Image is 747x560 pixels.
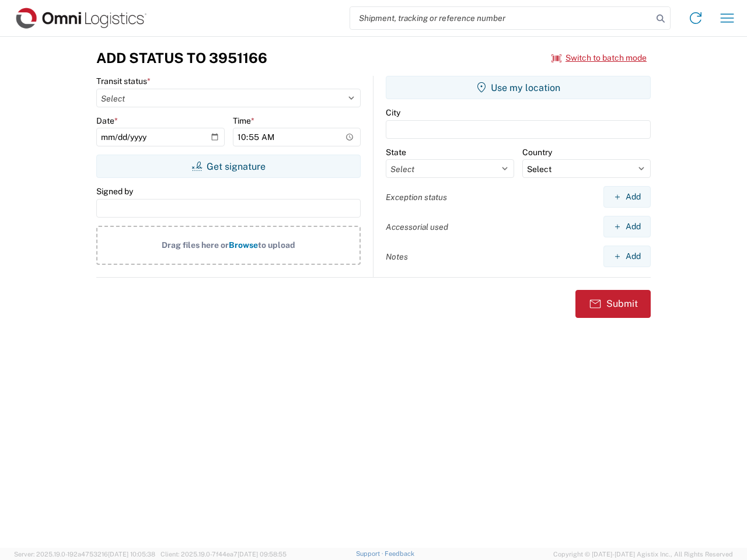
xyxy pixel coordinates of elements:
[162,240,229,250] span: Drag files here or
[350,7,652,29] input: Shipment, tracking or reference number
[603,246,651,267] button: Add
[575,290,651,318] button: Submit
[386,147,406,157] label: State
[238,551,287,558] span: [DATE] 09:58:55
[229,240,258,250] span: Browse
[96,116,118,126] label: Date
[96,186,133,197] label: Signed by
[386,192,447,202] label: Exception status
[522,147,552,157] label: Country
[603,216,651,237] button: Add
[258,240,295,250] span: to upload
[551,48,647,68] button: Switch to batch mode
[96,76,151,86] label: Transit status
[356,550,385,557] a: Support
[96,155,361,178] button: Get signature
[386,251,408,262] label: Notes
[108,551,155,558] span: [DATE] 10:05:38
[386,222,448,232] label: Accessorial used
[233,116,254,126] label: Time
[160,551,287,558] span: Client: 2025.19.0-7f44ea7
[603,186,651,208] button: Add
[385,550,414,557] a: Feedback
[386,107,400,118] label: City
[553,549,733,559] span: Copyright © [DATE]-[DATE] Agistix Inc., All Rights Reserved
[14,551,155,558] span: Server: 2025.19.0-192a4753216
[96,50,267,66] h3: Add Status to 3951166
[386,76,651,99] button: Use my location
